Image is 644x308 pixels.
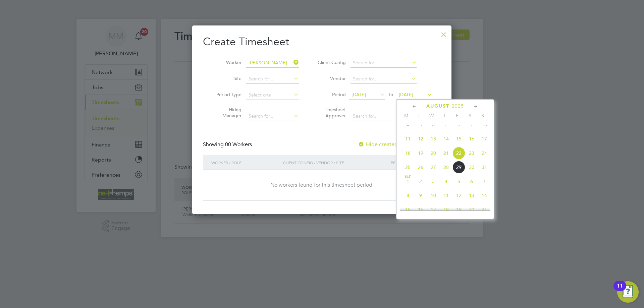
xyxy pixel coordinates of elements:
span: 7 [440,118,452,131]
input: Search for... [246,58,299,68]
span: 9 [465,118,478,131]
label: Period [316,91,346,98]
div: Period [389,155,434,170]
span: 14 [478,189,491,202]
span: 28 [440,161,452,174]
span: 4 [440,175,452,188]
span: 10 [427,189,440,202]
div: Showing [203,141,253,148]
span: 10 [478,118,491,131]
span: 2 [414,175,427,188]
span: 6 [465,175,478,188]
span: 8 [401,189,414,202]
span: 23 [465,147,478,160]
span: 5 [414,118,427,131]
span: 20 [465,203,478,216]
label: Hiring Manager [211,107,241,119]
div: Client Config / Vendor / Site [281,155,389,170]
div: 11 [617,286,623,295]
input: Search for... [246,74,299,84]
span: 4 [401,118,414,131]
span: 21 [440,147,452,160]
span: W [425,113,438,119]
span: 22 [452,147,465,160]
span: 30 [465,161,478,174]
span: 11 [401,132,414,145]
button: Open Resource Center, 11 new notifications [617,281,639,303]
span: 15 [401,203,414,216]
span: 13 [427,132,440,145]
label: Timesheet Approver [316,107,346,119]
input: Select one [246,90,299,100]
input: Search for... [351,112,417,121]
span: 17 [427,203,440,216]
span: 31 [478,161,491,174]
span: 16 [414,203,427,216]
span: 13 [465,189,478,202]
span: 1 [401,175,414,188]
div: No workers found for this timesheet period. [210,182,434,189]
span: 21 [478,203,491,216]
span: 12 [414,132,427,145]
span: August [426,103,449,109]
span: 11 [440,189,452,202]
label: Site [211,75,241,81]
span: 26 [414,161,427,174]
input: Search for... [351,58,417,68]
span: T [413,113,425,119]
span: 14 [440,132,452,145]
span: M [400,113,413,119]
span: [DATE] [399,91,413,98]
span: S [464,113,476,119]
label: Client Config [316,59,346,65]
span: 16 [465,132,478,145]
span: 19 [452,203,465,216]
span: 18 [440,203,452,216]
span: 2025 [452,103,464,109]
span: 15 [452,132,465,145]
span: T [438,113,451,119]
span: 17 [478,132,491,145]
span: 9 [414,189,427,202]
span: 29 [452,161,465,174]
span: 8 [452,118,465,131]
span: S [476,113,489,119]
label: Vendor [316,75,346,81]
div: Worker / Role [210,155,281,170]
span: 20 [427,147,440,160]
span: To [386,90,395,99]
span: 6 [427,118,440,131]
span: 00 Workers [225,141,252,148]
label: Hide created timesheets [358,141,426,148]
span: Sep [401,175,414,178]
span: 5 [452,175,465,188]
h2: Create Timesheet [203,35,441,49]
label: Worker [211,59,241,65]
span: 24 [478,147,491,160]
span: F [451,113,464,119]
span: 3 [427,175,440,188]
label: Period Type [211,91,241,98]
span: 27 [427,161,440,174]
input: Search for... [351,74,417,84]
span: 19 [414,147,427,160]
input: Search for... [246,112,299,121]
span: 25 [401,161,414,174]
span: 18 [401,147,414,160]
span: [DATE] [352,91,366,98]
span: 7 [478,175,491,188]
span: 12 [452,189,465,202]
